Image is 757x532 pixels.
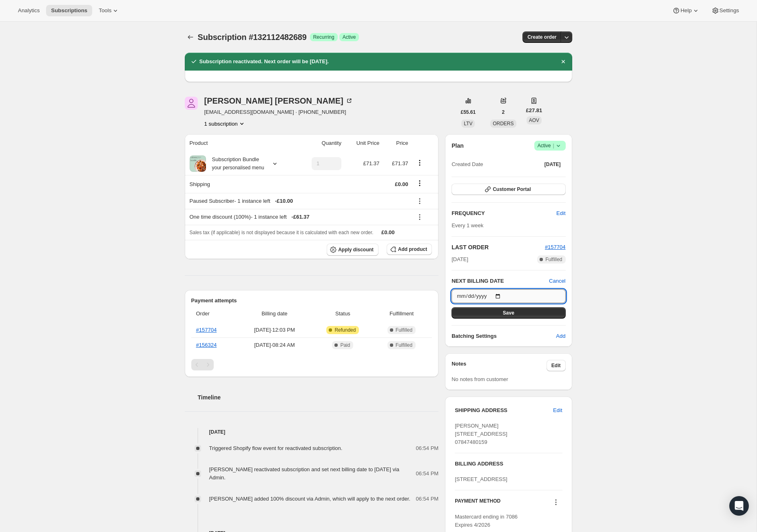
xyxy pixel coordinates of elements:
button: Subscriptions [185,31,196,43]
button: £55.61 [456,106,481,118]
span: ORDERS [493,121,514,126]
button: Edit [548,404,567,417]
span: [DATE] [452,255,468,264]
th: Price [382,134,411,152]
span: Refunded [334,327,356,333]
div: Open Intercom Messenger [729,496,749,516]
span: Help [680,7,691,14]
span: Fulfilled [545,256,562,263]
span: Recurring [313,34,334,40]
h2: Plan [452,142,464,150]
button: Edit [551,207,570,220]
span: £0.00 [381,229,395,235]
nav: Pagination [191,359,432,370]
h2: Timeline [198,393,439,401]
span: £71.37 [392,160,408,166]
button: Apply discount [327,244,378,256]
span: Subscription #132112482689 [198,33,307,42]
span: Subscriptions [51,7,87,14]
span: AOV [529,117,539,123]
span: Edit [553,406,562,415]
span: Active [538,142,562,150]
span: - £10.00 [275,197,293,205]
span: Fulfilled [396,342,412,348]
span: [EMAIL_ADDRESS][DOMAIN_NAME] · [PHONE_NUMBER] [204,108,353,116]
span: £71.37 [363,160,379,166]
h3: PAYMENT METHOD [455,498,500,509]
span: Paid [340,342,350,348]
button: Subscriptions [46,5,92,16]
button: Help [667,5,704,16]
span: | [553,142,554,149]
span: Fulfillment [376,310,427,318]
button: #157704 [545,243,566,251]
button: Tools [94,5,124,16]
button: Save [452,307,565,319]
span: Active [343,34,356,40]
span: Apply discount [338,246,374,253]
a: #157704 [196,327,217,333]
span: LTV [464,121,472,126]
h4: [DATE] [185,428,439,436]
h2: NEXT BILLING DATE [452,277,549,285]
span: Billing date [239,310,310,318]
h3: BILLING ADDRESS [455,460,562,468]
button: 2 [497,106,510,118]
th: Quantity [297,134,344,152]
button: Dismiss notification [558,56,569,67]
span: 2 [502,109,505,115]
a: #156324 [196,342,217,348]
img: product img [190,155,206,172]
button: Create order [522,31,561,43]
span: [DATE] · 12:03 PM [239,326,310,334]
a: #157704 [545,244,566,250]
span: Edit [556,209,565,217]
span: 06:54 PM [416,444,439,452]
span: 06:54 PM [416,495,439,503]
th: Shipping [185,175,297,193]
h2: Payment attempts [191,297,432,305]
button: Add product [387,244,432,255]
div: [PERSON_NAME] [PERSON_NAME] [204,97,353,105]
span: Add product [398,246,427,253]
h6: Batching Settings [452,332,556,340]
button: Analytics [13,5,44,16]
div: One time discount (100%) - 1 instance left [190,213,408,221]
span: Save [503,310,514,316]
button: Product actions [204,120,246,128]
span: - £61.37 [292,213,310,221]
div: Subscription Bundle [206,155,264,172]
small: your personalised menu [212,165,264,171]
span: Sales tax (if applicable) is not displayed because it is calculated with each new order. [190,230,374,235]
span: Customer Portal [493,186,531,193]
span: Mastercard ending in 7086 Expires 4/2026 [455,514,518,528]
h2: LAST ORDER [452,243,545,251]
div: Paused Subscriber - 1 instance left [190,197,408,205]
span: Analytics [18,7,40,14]
h3: Notes [452,360,547,371]
span: Status [314,310,371,318]
span: [PERSON_NAME] reactivated subscription and set next billing date to [DATE] via Admin. [209,466,400,481]
span: [DATE] · 08:24 AM [239,341,310,349]
span: [DATE] [545,161,561,168]
span: Francesca Gerrard [185,97,198,110]
span: [PERSON_NAME] [STREET_ADDRESS] 07847480159 [455,423,507,445]
span: [PERSON_NAME] added 100% discount via Admin, which will apply to the next order. [209,496,411,502]
button: Product actions [413,158,426,167]
span: 06:54 PM [416,470,439,478]
h3: SHIPPING ADDRESS [455,406,553,415]
span: Every 1 week [452,222,483,228]
span: Fulfilled [396,327,412,333]
span: Add [556,332,565,340]
span: [STREET_ADDRESS] [455,476,507,482]
span: £0.00 [395,181,408,187]
th: Unit Price [344,134,382,152]
span: £55.61 [461,109,476,115]
span: Settings [719,7,739,14]
button: Add [551,330,570,343]
span: £27.81 [526,106,542,115]
h2: Subscription reactivated. Next order will be [DATE]. [199,58,329,66]
span: Edit [551,362,561,369]
th: Product [185,134,297,152]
